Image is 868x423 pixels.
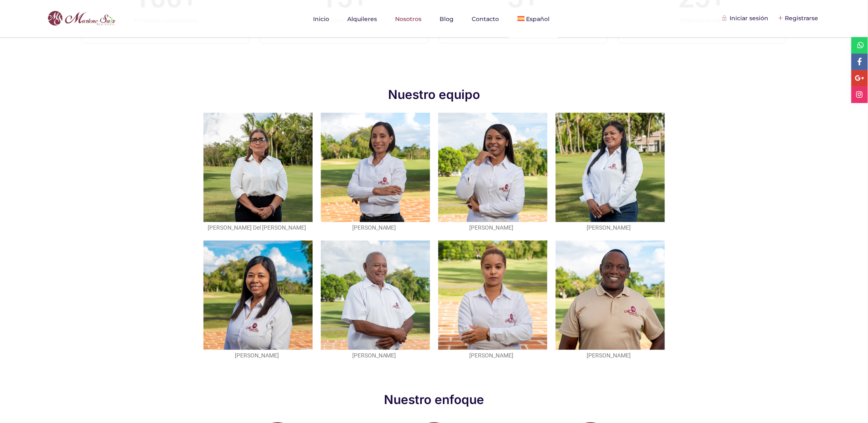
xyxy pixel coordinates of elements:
[438,351,545,360] figcaption: [PERSON_NAME]
[438,223,545,233] figcaption: [PERSON_NAME]
[321,351,428,360] figcaption: [PERSON_NAME]
[199,394,669,406] h2: Nuestro enfoque
[556,223,663,233] figcaption: [PERSON_NAME]
[35,9,117,28] img: logo
[779,14,819,23] div: Registrarse
[526,15,550,23] span: Español
[204,351,311,360] figcaption: [PERSON_NAME]
[556,351,663,360] figcaption: [PERSON_NAME]
[321,223,428,233] figcaption: [PERSON_NAME]
[204,223,311,233] figcaption: [PERSON_NAME] Del [PERSON_NAME]
[724,14,769,23] div: Iniciar sesión
[199,88,669,101] h2: Nuestro equipo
